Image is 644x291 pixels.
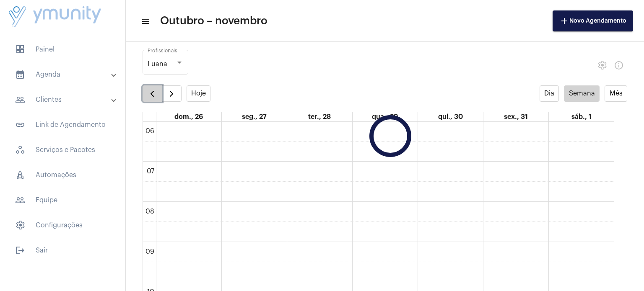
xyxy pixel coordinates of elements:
[148,61,167,67] span: Luana
[187,85,211,102] button: Hoje
[15,44,25,54] span: sidenav icon
[610,57,627,73] button: Info
[436,112,465,121] a: 30 de outubro de 2025
[8,115,117,135] span: Link de Agendamento
[8,39,117,59] span: Painel
[8,240,117,260] span: Sair
[15,95,112,105] mat-panel-title: Clientes
[144,127,156,135] div: 06
[370,112,400,121] a: 29 de outubro de 2025
[144,248,156,255] div: 09
[15,170,25,180] span: sidenav icon
[173,112,205,121] a: 26 de outubro de 2025
[143,85,162,102] button: Semana Anterior
[553,10,633,31] button: Novo Agendamento
[502,112,530,121] a: 31 de outubro de 2025
[5,90,125,110] mat-expansion-panel-header: sidenav iconClientes
[15,120,25,130] mat-icon: sidenav icon
[7,4,103,30] img: da4d17c4-93e0-4e87-ea01-5b37ad3a248d.png
[15,195,25,205] mat-icon: sidenav icon
[15,70,25,80] mat-icon: sidenav icon
[8,190,117,210] span: Equipe
[162,85,182,102] button: Próximo Semana
[15,95,25,105] mat-icon: sidenav icon
[15,145,25,155] span: sidenav icon
[559,18,626,24] span: Novo Agendamento
[540,85,559,102] button: Dia
[145,167,156,175] div: 07
[8,165,117,185] span: Automações
[594,57,610,73] button: settings
[605,85,627,102] button: Mês
[141,16,149,26] mat-icon: sidenav icon
[15,70,112,80] mat-panel-title: Agenda
[614,60,624,70] mat-icon: Info
[15,245,25,255] mat-icon: sidenav icon
[570,112,593,121] a: 1 de novembro de 2025
[306,112,332,121] a: 28 de outubro de 2025
[8,215,117,235] span: Configurações
[597,60,607,70] span: settings
[144,208,156,215] div: 08
[160,14,267,28] span: Outubro – novembro
[15,220,25,230] span: sidenav icon
[240,112,268,121] a: 27 de outubro de 2025
[8,140,117,160] span: Serviços e Pacotes
[559,16,569,26] mat-icon: add
[564,85,600,102] button: Semana
[5,64,125,85] mat-expansion-panel-header: sidenav iconAgenda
